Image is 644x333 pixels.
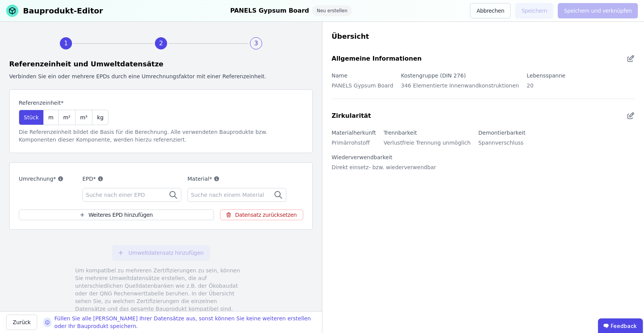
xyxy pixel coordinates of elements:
span: Stück [24,114,39,121]
div: Um kompatibel zu mehreren Zertifizierungen zu sein, können Sie mehrere Umweltdatensätze erstellen... [75,267,247,313]
span: m² [63,114,71,121]
label: Name [332,73,347,79]
button: Umweltdatensatz hinzufügen [112,245,210,260]
label: Material* [187,174,286,183]
div: 3 [250,37,262,49]
span: Suche nach einem Material [191,191,266,199]
div: Bauprodukt-Editor [23,5,103,16]
div: 20 [527,80,565,96]
button: Speichern [515,3,553,18]
span: m³ [80,114,87,121]
button: Speichern und verknüpfen [558,3,638,18]
div: Übersicht [332,31,635,42]
div: Referenzeinheit und Umweltdatensätze [9,59,313,69]
span: kg [97,114,103,121]
div: Allgemeine Informationen [332,54,422,63]
div: Direkt einsetz- bzw. wiederverwendbar [332,162,436,177]
label: Lebensspanne [527,73,565,79]
label: Materialherkunft [332,130,376,136]
label: Umrechnung* [19,174,76,183]
span: Suche nach einer EPD [86,191,146,199]
label: Referenzeinheit* [19,99,108,107]
div: 1 [60,37,72,49]
div: 2 [155,37,167,49]
div: PANELS Gypsum Board [332,80,393,96]
div: Neu erstellen [312,5,352,16]
div: Verbinden Sie ein oder mehrere EPDs durch eine Umrechnungsfaktor mit einer Referenzeinheit. [9,73,313,80]
div: PANELS Gypsum Board [230,5,309,16]
button: Datensatz zurücksetzen [220,209,303,220]
label: Wiederverwendbarkeit [332,154,393,160]
label: Kostengruppe (DIN 276) [401,73,466,79]
div: Zirkularität [332,111,371,120]
button: Zurück [6,315,37,330]
div: Primärrohstoff [332,137,376,153]
div: 346 Elementierte Innenwandkonstruktionen [401,80,519,96]
button: Abbrechen [470,3,511,18]
label: Trennbarkeit [384,130,417,136]
div: Verlustfreie Trennung unmöglich [384,137,471,153]
label: Demontierbarkeit [478,130,526,136]
span: m [48,114,54,121]
button: Weiteres EPD hinzufügen [19,209,214,220]
div: Spannverschluss [478,137,526,153]
div: Die Referenzeinheit bildet die Basis für die Berechnung. Alle verwendeten Bauprodukte bzw. Kompon... [19,128,303,143]
div: Füllen Sie alle [PERSON_NAME] Ihrer Datensätze aus, sonst können Sie keine weiteren erstellen ode... [54,315,316,330]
